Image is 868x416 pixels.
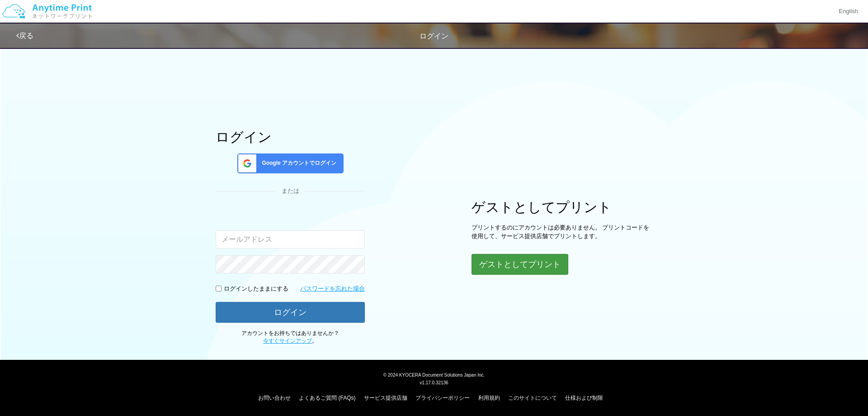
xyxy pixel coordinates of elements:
div: または [216,187,365,196]
h1: ゲストとしてプリント [472,200,652,215]
span: © 2024 KYOCERA Document Solutions Japan Inc. [383,372,485,378]
input: メールアドレス [216,230,365,249]
a: 戻る [16,32,33,39]
h1: ログイン [216,129,365,144]
a: 今すぐサインアップ [263,338,312,344]
p: ログインしたままにする [224,285,288,293]
p: プリントするのにアカウントは必要ありません。 プリントコードを使用して、サービス提供店舗でプリントします。 [472,224,652,240]
a: お問い合わせ [258,395,291,401]
span: 。 [263,338,317,344]
a: パスワードを忘れた場合 [300,285,365,293]
a: 仕様および制限 [565,395,603,401]
button: ゲストとしてプリント [472,254,568,275]
a: プライバシーポリシー [415,395,470,401]
p: アカウントをお持ちではありませんか？ [216,330,365,345]
span: Google アカウントでログイン [258,159,336,167]
a: サービス提供店舗 [364,395,407,401]
button: ログイン [216,302,365,323]
span: ログイン [420,32,448,40]
a: このサイトについて [508,395,557,401]
a: 利用規約 [478,395,500,401]
a: よくあるご質問 (FAQs) [299,395,355,401]
span: v1.17.0.32136 [420,380,448,385]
